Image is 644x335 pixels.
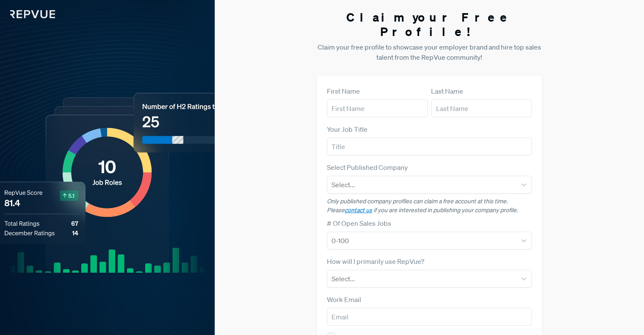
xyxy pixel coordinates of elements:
label: # Of Open Sales Jobs [327,218,391,228]
label: First Name [327,86,360,96]
input: Last Name [431,100,532,117]
label: Work Email [327,294,361,305]
input: Email [327,308,532,326]
p: Claim your free profile to showcase your employer brand and hire top sales talent from the RepVue... [317,42,542,62]
label: How will I primarily use RepVue? [327,256,424,266]
h3: Claim your Free Profile! [317,10,542,39]
label: Last Name [431,86,463,96]
input: Title [327,138,532,155]
input: First Name [327,100,428,117]
label: Your Job Title [327,124,368,134]
label: Select Published Company [327,162,408,172]
p: Only published company profiles can claim a free account at this time. Please if you are interest... [327,197,532,215]
a: contact us [345,206,372,214]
